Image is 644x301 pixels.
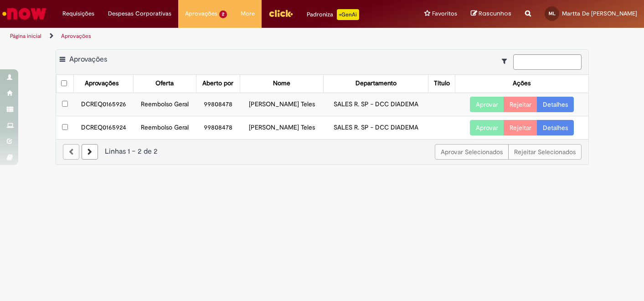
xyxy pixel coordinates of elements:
[85,79,118,88] div: Aprovações
[133,116,196,139] td: Reembolso Geral
[502,58,511,64] i: Mostrar filtros para: Suas Solicitações
[74,75,134,93] th: Aprovações
[185,9,217,18] span: Aprovações
[7,28,422,45] ul: Trilhas de página
[432,9,457,18] span: Favoritos
[471,10,511,18] a: Rascunhos
[69,55,107,64] span: Aprovações
[479,9,511,18] span: Rascunhos
[196,93,240,116] td: 99808478
[62,9,94,18] span: Requisições
[537,120,574,135] a: Detalhes
[133,93,196,116] td: Reembolso Geral
[155,79,174,88] div: Oferta
[74,116,134,139] td: DCREQ0165924
[537,97,574,112] a: Detalhes
[355,79,397,88] div: Departamento
[196,116,240,139] td: 99808478
[241,9,255,18] span: More
[219,10,227,18] span: 2
[240,93,324,116] td: [PERSON_NAME] Teles
[324,93,428,116] td: SALES R. SP - DCC DIADEMA
[504,97,537,112] button: Rejeitar
[324,116,428,139] td: SALES R. SP - DCC DIADEMA
[202,79,233,88] div: Aberto por
[562,10,637,17] span: Martta De [PERSON_NAME]
[268,6,293,20] img: click_logo_yellow_360x200.png
[273,79,290,88] div: Nome
[434,79,450,88] div: Título
[504,120,537,135] button: Rejeitar
[240,116,324,139] td: [PERSON_NAME] Teles
[470,97,504,112] button: Aprovar
[108,9,171,18] span: Despesas Corporativas
[337,9,359,20] p: +GenAi
[470,120,504,135] button: Aprovar
[63,146,582,157] div: Linhas 1 − 2 de 2
[61,32,91,40] a: Aprovações
[74,93,134,116] td: DCREQ0165926
[549,10,556,16] span: ML
[513,79,531,88] div: Ações
[10,32,41,40] a: Página inicial
[307,9,359,20] div: Padroniza
[1,5,48,23] img: ServiceNow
